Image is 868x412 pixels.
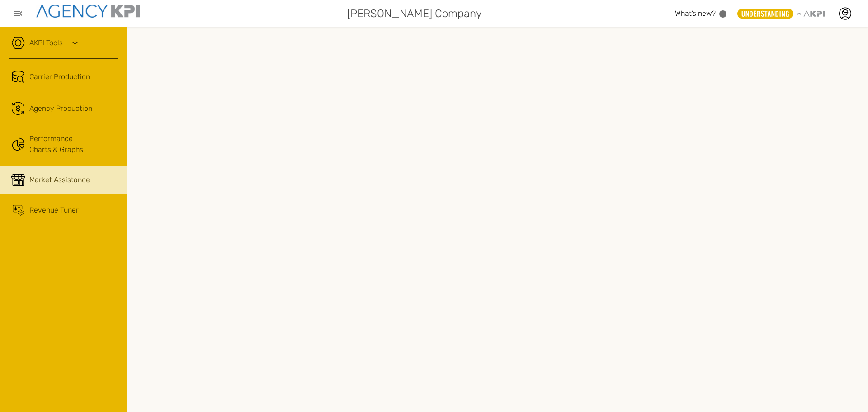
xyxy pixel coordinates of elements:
img: agencykpi-logo-550x69-2d9e3fa8.png [36,5,140,18]
a: AKPI Tools [29,38,63,48]
span: What’s new? [675,9,716,18]
span: Market Assistance [29,175,90,185]
span: Revenue Tuner [29,205,79,216]
span: [PERSON_NAME] Company [347,5,482,22]
span: Carrier Production [29,71,90,82]
span: Agency Production [29,103,92,114]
